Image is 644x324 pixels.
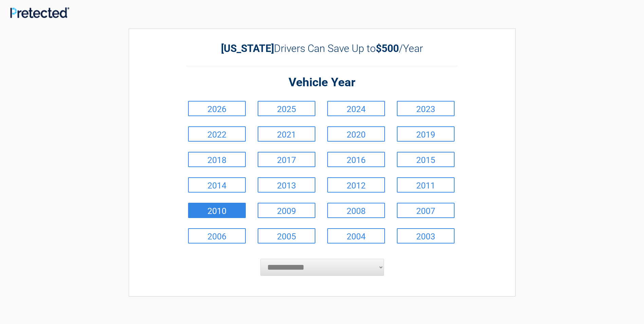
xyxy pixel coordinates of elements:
[327,101,385,116] a: 2024
[188,152,246,167] a: 2018
[258,152,315,167] a: 2017
[397,101,455,116] a: 2023
[258,203,315,218] a: 2009
[186,75,458,91] h2: Vehicle Year
[188,228,246,244] a: 2006
[327,152,385,167] a: 2016
[188,126,246,142] a: 2022
[188,203,246,218] a: 2010
[258,126,315,142] a: 2021
[327,177,385,193] a: 2012
[10,7,69,18] img: Main Logo
[397,126,455,142] a: 2019
[397,152,455,167] a: 2015
[186,42,458,54] h2: Drivers Can Save Up to /Year
[188,177,246,193] a: 2014
[397,228,455,244] a: 2003
[327,228,385,244] a: 2004
[397,177,455,193] a: 2011
[327,126,385,142] a: 2020
[188,101,246,116] a: 2026
[258,177,315,193] a: 2013
[397,203,455,218] a: 2007
[221,42,274,54] b: [US_STATE]
[258,101,315,116] a: 2025
[376,42,399,54] b: $500
[327,203,385,218] a: 2008
[258,228,315,244] a: 2005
